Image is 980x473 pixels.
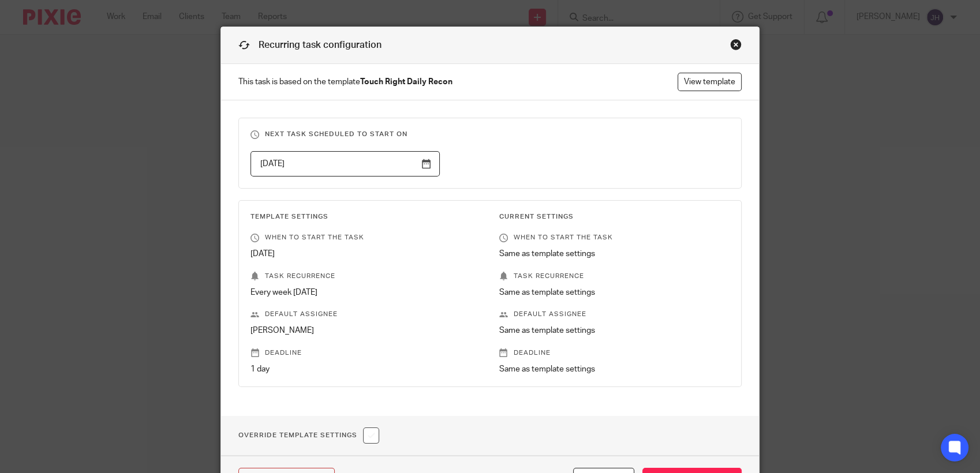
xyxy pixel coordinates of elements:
[499,233,730,242] p: When to start the task
[250,248,481,260] p: [DATE]
[238,427,379,444] h1: Override Template Settings
[499,325,730,336] p: Same as template settings
[250,363,481,375] p: 1 day
[499,248,730,260] p: Same as template settings
[678,73,742,91] a: View template
[250,212,481,222] h3: Template Settings
[238,39,381,52] h1: Recurring task configuration
[499,348,730,358] p: Deadline
[499,310,730,319] p: Default assignee
[250,130,730,139] h3: Next task scheduled to start on
[730,39,742,50] div: Close this dialog window
[250,272,481,281] p: Task recurrence
[250,348,481,358] p: Deadline
[238,76,452,88] span: This task is based on the template
[250,325,481,336] p: [PERSON_NAME]
[250,233,481,242] p: When to start the task
[499,272,730,281] p: Task recurrence
[499,212,730,222] h3: Current Settings
[250,287,481,298] p: Every week [DATE]
[499,363,730,375] p: Same as template settings
[250,310,481,319] p: Default assignee
[360,78,452,86] strong: Touch Right Daily Recon
[499,287,730,298] p: Same as template settings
